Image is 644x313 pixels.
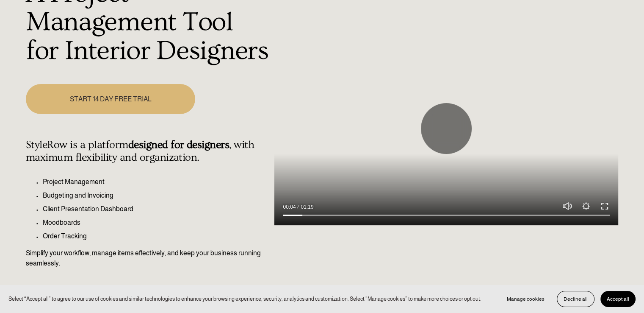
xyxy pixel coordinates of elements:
[507,296,544,302] span: Manage cookies
[557,291,594,307] button: Decline all
[421,103,472,154] button: Pause
[26,84,195,114] a: START 14 DAY FREE TRIAL
[600,291,636,307] button: Accept all
[26,139,270,164] h4: StyleRow is a platform , with maximum flexibility and organization.
[43,231,270,241] p: Order Tracking
[283,212,610,218] input: Seek
[607,296,629,302] span: Accept all
[8,295,481,303] p: Select “Accept all” to agree to our use of cookies and similar technologies to enhance your brows...
[26,248,270,268] p: Simplify your workflow, manage items effectively, and keep your business running seamlessly.
[564,296,588,302] span: Decline all
[298,203,315,211] div: Duration
[43,204,270,214] p: Client Presentation Dashboard
[283,203,298,211] div: Current time
[43,177,270,187] p: Project Management
[500,291,551,307] button: Manage cookies
[43,218,270,228] p: Moodboards
[43,190,270,201] p: Budgeting and Invoicing
[128,139,229,151] strong: designed for designers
